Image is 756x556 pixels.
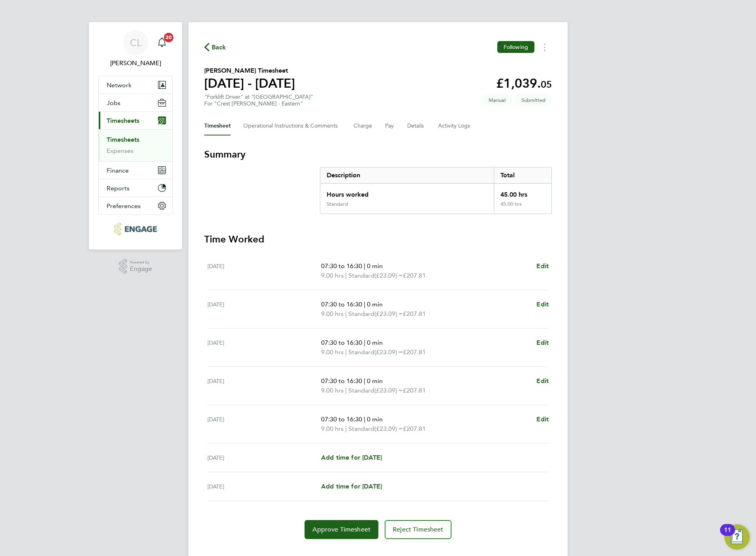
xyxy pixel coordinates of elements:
[374,272,403,279] span: (£23.09) =
[212,43,226,52] span: Back
[541,79,552,90] span: 05
[207,261,321,280] div: [DATE]
[321,377,362,385] span: 07:30 to 16:30
[536,415,549,423] span: Edit
[207,338,321,357] div: [DATE]
[98,30,173,68] a: CL[PERSON_NAME]
[374,387,403,394] span: (£23.09) =
[98,223,173,235] a: Go to home page
[403,348,426,356] span: £207.81
[496,76,552,91] app-decimal: £1,039.
[321,483,382,490] span: Add time for [DATE]
[345,348,347,356] span: |
[207,300,321,319] div: [DATE]
[348,424,374,434] span: Standard
[364,262,365,270] span: |
[99,76,172,94] button: Network
[385,520,451,539] button: Reject Timesheet
[321,454,382,461] span: Add time for [DATE]
[114,223,156,235] img: protechltd-logo-retina.png
[536,338,549,347] a: Edit
[515,94,552,107] span: This timesheet is Submitted.
[107,202,141,210] span: Preferences
[130,38,141,48] span: CL
[321,482,382,491] a: Add time for [DATE]
[321,453,382,462] a: Add time for [DATE]
[374,310,403,317] span: (£23.09) =
[99,197,172,214] button: Preferences
[327,201,348,207] div: Standard
[345,387,347,394] span: |
[403,310,426,317] span: £207.81
[538,41,552,53] button: Timesheets Menu
[364,301,365,308] span: |
[364,415,365,423] span: |
[107,99,120,107] span: Jobs
[348,271,374,280] span: Standard
[321,262,362,270] span: 07:30 to 16:30
[321,301,362,308] span: 07:30 to 16:30
[204,233,552,246] h3: Time Worked
[107,184,130,192] span: Reports
[494,201,551,214] div: 45.00 hrs
[204,100,313,107] div: For "Crest [PERSON_NAME] - Eastern"
[321,425,344,432] span: 9.00 hrs
[348,347,374,357] span: Standard
[204,75,295,91] h1: [DATE] - [DATE]
[321,387,344,394] span: 9.00 hrs
[321,348,344,356] span: 9.00 hrs
[403,425,426,432] span: £207.81
[321,415,362,423] span: 07:30 to 16:30
[364,377,365,385] span: |
[204,148,552,539] section: Timesheet
[204,42,226,52] button: Back
[130,266,152,272] span: Engage
[204,66,295,75] h2: [PERSON_NAME] Timesheet
[403,387,426,394] span: £207.81
[536,415,549,424] a: Edit
[345,272,347,279] span: |
[320,167,494,183] div: Description
[348,386,374,395] span: Standard
[107,117,139,124] span: Timesheets
[107,136,139,143] a: Timesheets
[207,376,321,395] div: [DATE]
[107,167,129,174] span: Finance
[204,116,231,135] button: Timesheet
[482,94,512,107] span: This timesheet was manually created.
[393,526,444,533] span: Reject Timesheet
[164,33,173,42] span: 20
[374,425,403,432] span: (£23.09) =
[536,377,549,385] span: Edit
[312,526,370,533] span: Approve Timesheet
[320,184,494,201] div: Hours worked
[536,300,549,309] a: Edit
[536,376,549,386] a: Edit
[130,259,152,266] span: Powered by
[354,116,372,135] button: Charge
[348,309,374,319] span: Standard
[536,339,549,346] span: Edit
[367,415,383,423] span: 0 min
[321,310,344,317] span: 9.00 hrs
[374,348,403,356] span: (£23.09) =
[89,22,182,250] nav: Main navigation
[494,184,551,201] div: 45.00 hrs
[407,116,425,135] button: Details
[364,339,365,346] span: |
[321,272,344,279] span: 9.00 hrs
[99,162,172,179] button: Finance
[305,520,378,539] button: Approve Timesheet
[536,301,549,308] span: Edit
[536,261,549,271] a: Edit
[207,482,321,491] div: [DATE]
[367,377,383,385] span: 0 min
[536,262,549,270] span: Edit
[438,116,471,135] button: Activity Logs
[321,339,362,346] span: 07:30 to 16:30
[204,148,552,161] h3: Summary
[385,116,395,135] button: Pay
[367,262,383,270] span: 0 min
[345,425,347,432] span: |
[154,30,170,55] a: 20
